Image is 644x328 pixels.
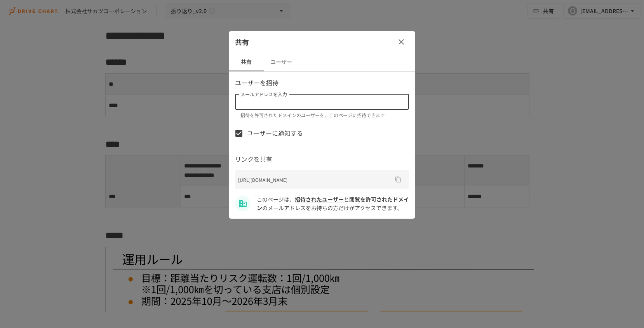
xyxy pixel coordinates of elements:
p: リンクを共有 [235,154,409,164]
span: ユーザーに通知する [247,128,303,138]
label: メールアドレスを入力 [240,91,287,97]
button: URLをコピー [392,173,404,186]
div: 共有 [229,31,415,53]
p: [URL][DOMAIN_NAME] [238,176,392,183]
p: 招待を許可されたドメインのユーザーを、このページに招待できます [240,111,404,119]
a: 招待されたユーザー [295,195,344,203]
p: ユーザーを招待 [235,78,409,88]
span: sakaz.co.jp [257,195,409,212]
p: このページは、 と のメールアドレスをお持ちの方だけがアクセスできます。 [257,195,409,212]
button: 共有 [229,53,264,71]
button: ユーザー [264,53,299,71]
